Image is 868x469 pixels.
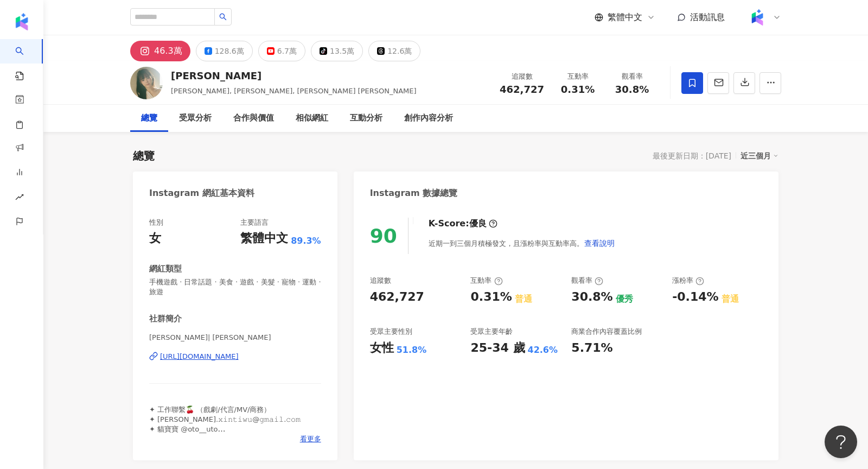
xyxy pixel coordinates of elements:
div: 46.3萬 [154,43,182,59]
div: -0.14% [672,289,718,306]
div: 受眾分析 [179,112,212,125]
span: 0.31% [561,84,595,95]
div: K-Score : [429,218,497,230]
div: 優良 [469,218,487,230]
div: 近期一到三個月積極發文，且漲粉率與互動率高。 [429,232,615,254]
div: 社群簡介 [149,313,182,325]
span: [PERSON_NAME], [PERSON_NAME], [PERSON_NAME] [PERSON_NAME] [171,87,417,95]
img: KOL Avatar [130,67,163,99]
div: 462,727 [370,289,424,306]
div: 42.6% [528,344,558,356]
span: rise [15,186,24,211]
div: 5.71% [571,340,612,357]
button: 13.5萬 [311,41,363,61]
span: 30.8% [615,84,649,95]
span: 手機遊戲 · 日常話題 · 美食 · 遊戲 · 美髮 · 寵物 · 運動 · 旅遊 [149,277,321,297]
button: 查看說明 [584,232,615,254]
div: 繁體中文 [240,230,288,247]
div: 觀看率 [611,71,653,82]
div: 6.7萬 [277,43,297,59]
a: search [15,39,37,81]
button: 128.6萬 [196,41,253,61]
div: 互動率 [470,276,502,286]
span: 看更多 [300,434,321,444]
span: 繁體中文 [608,11,642,23]
div: 總覽 [133,148,155,163]
div: Instagram 數據總覽 [370,187,458,199]
img: logo icon [13,13,30,30]
div: 商業合作內容覆蓋比例 [571,327,642,337]
img: Kolr%20app%20icon%20%281%29.png [747,7,768,28]
div: 主要語言 [240,218,269,227]
div: 近三個月 [741,149,778,163]
div: 最後更新日期：[DATE] [653,151,731,160]
div: 30.8% [571,289,612,306]
div: 普通 [515,293,532,305]
div: 漲粉率 [672,276,704,286]
span: 查看說明 [584,239,615,248]
button: 46.3萬 [130,41,190,61]
span: ✦ 工作聯繫🍒 （戲劇/代言/MV/商務） ✦ [PERSON_NAME].𝚡𝚒𝚗𝚝𝚒𝚠𝚞@𝚐𝚖𝚊𝚒𝚕.𝚌𝚘𝚖 ✦ 貓寶寶 @oto__uto ↓ 生日願望是希望大家都扮成我！還原度好高好好笑！ [149,405,320,443]
div: 追蹤數 [370,276,391,286]
span: 462,727 [500,84,544,95]
div: 互動分析 [350,112,382,125]
span: search [219,13,227,21]
div: 13.5萬 [330,43,354,59]
div: 90 [370,225,397,247]
div: 互動率 [557,71,598,82]
div: 優秀 [616,293,633,305]
div: 12.6萬 [387,43,412,59]
div: 128.6萬 [215,43,244,59]
span: 89.3% [291,235,321,247]
div: 性別 [149,218,163,227]
a: [URL][DOMAIN_NAME] [149,352,321,362]
div: 0.31% [470,289,512,306]
div: [PERSON_NAME] [171,69,417,83]
div: 女 [149,230,161,247]
div: 受眾主要年齡 [470,327,513,337]
div: [URL][DOMAIN_NAME] [160,352,239,362]
div: 總覽 [141,112,157,125]
button: 6.7萬 [258,41,305,61]
div: 51.8% [397,344,427,356]
div: 相似網紅 [296,112,328,125]
button: 12.6萬 [368,41,420,61]
iframe: Help Scout Beacon - Open [825,426,857,458]
span: 活動訊息 [690,12,725,22]
div: 創作內容分析 [404,112,453,125]
div: 普通 [722,293,739,305]
div: 女性 [370,340,394,357]
div: 觀看率 [571,276,603,286]
div: 受眾主要性別 [370,327,412,337]
div: 合作與價值 [233,112,274,125]
span: [PERSON_NAME]| [PERSON_NAME] [149,333,321,343]
div: 追蹤數 [500,71,544,82]
div: Instagram 網紅基本資料 [149,187,254,199]
div: 25-34 歲 [470,340,525,357]
div: 網紅類型 [149,263,182,275]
